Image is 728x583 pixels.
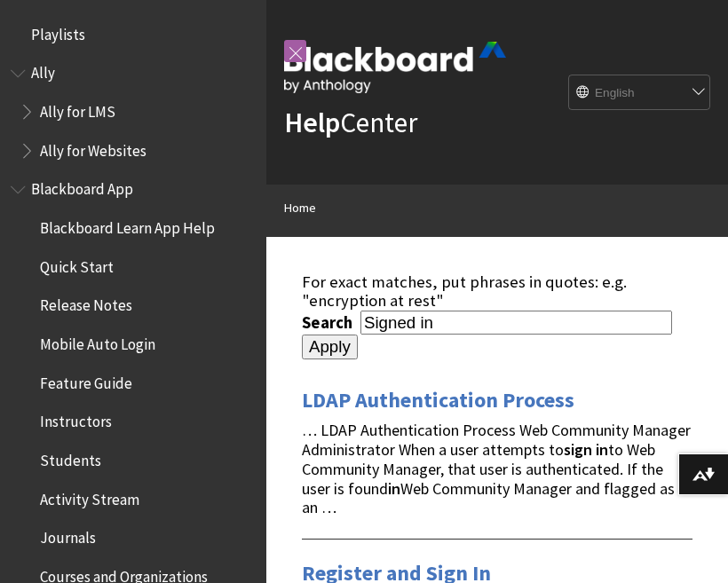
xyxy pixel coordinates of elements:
span: Ally for LMS [40,97,115,121]
nav: Book outline for Playlists [11,20,256,50]
a: LDAP Authentication Process [302,386,574,414]
span: Instructors [40,407,112,431]
strong: sign [564,439,592,460]
a: HelpCenter [284,105,417,140]
span: Mobile Auto Login [40,329,155,353]
span: Blackboard Learn App Help [40,213,215,237]
img: Blackboard by Anthology [284,42,506,93]
span: Blackboard App [31,175,133,199]
span: Feature Guide [40,368,132,392]
label: Search [302,312,357,333]
strong: in [596,439,608,460]
span: Journals [40,524,96,548]
span: Playlists [31,20,85,43]
input: Apply [302,335,358,359]
span: Release Notes [40,291,132,315]
span: Ally for Websites [40,136,146,160]
span: Students [40,445,101,469]
strong: Help [284,105,340,140]
span: Quick Start [40,252,114,276]
select: Site Language Selector [569,75,711,111]
a: Home [284,197,316,219]
span: Ally [31,59,55,83]
div: For exact matches, put phrases in quotes: e.g. "encryption at rest" [302,272,692,311]
strong: in [388,478,400,499]
span: … LDAP Authentication Process Web Community Manager Administrator When a user attempts to to Web ... [302,420,691,517]
span: Activity Stream [40,485,139,508]
nav: Book outline for Anthology Ally Help [11,59,256,166]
